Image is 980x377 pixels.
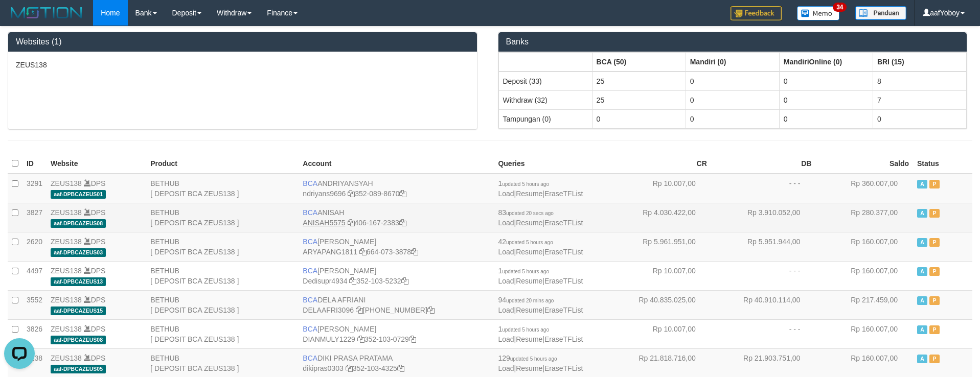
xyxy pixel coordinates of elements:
span: updated 20 mins ago [506,298,554,303]
td: BETHUB [ DEPOSIT BCA ZEUS138 ] [146,232,299,261]
td: 0 [592,109,686,128]
a: EraseTFList [544,190,583,198]
td: 3552 [22,290,47,319]
th: Website [47,154,146,174]
span: updated 5 hours ago [506,240,553,245]
a: Resume [516,219,542,227]
a: Copy 8692458639 to clipboard [427,306,435,314]
span: 1 [498,179,549,187]
span: 129 [498,354,557,362]
a: Copy Dedisupr4934 to clipboard [349,277,356,285]
td: 3826 [22,319,47,348]
td: - - - [711,319,816,348]
td: 0 [686,109,779,128]
span: BCA [303,208,317,217]
a: EraseTFList [544,248,583,256]
span: Paused [929,355,940,363]
td: Rp 10.007,00 [606,174,711,203]
th: Group: activate to sort column ascending [779,52,873,72]
span: aaf-DPBCAZEUS15 [51,307,106,315]
img: Button%20Memo.svg [797,6,840,20]
a: Copy DELAAFRI3096 to clipboard [356,306,363,314]
span: Paused [929,267,940,276]
a: EraseTFList [544,219,583,227]
a: ZEUS138 [51,179,82,187]
a: ANISAH5575 [303,219,345,227]
td: 0 [779,109,873,128]
td: Rp 280.377,00 [815,203,913,232]
span: Active [917,355,927,363]
span: Paused [929,238,940,247]
td: DPS [47,319,146,348]
td: Tampungan (0) [498,109,592,128]
td: Rp 40.910.114,00 [711,290,816,319]
td: Rp 217.459,00 [815,290,913,319]
span: Active [917,296,927,305]
th: Account [299,154,494,174]
a: ZEUS138 [51,354,82,362]
th: ID [22,154,47,174]
td: 25 [592,72,686,91]
span: | | [498,325,583,343]
span: Paused [929,209,940,218]
a: dikipras0303 [303,364,343,372]
span: Paused [929,296,940,305]
a: EraseTFList [544,364,583,372]
a: ARYAPANG1811 [303,248,357,256]
a: Load [498,306,514,314]
a: Load [498,335,514,343]
a: EraseTFList [544,306,583,314]
button: Open LiveChat chat widget [4,4,35,35]
span: updated 5 hours ago [502,181,549,187]
span: BCA [303,354,317,362]
span: 42 [498,238,553,246]
td: - - - [711,174,816,203]
td: Withdraw (32) [498,90,592,109]
span: BCA [303,238,317,246]
td: 0 [779,90,873,109]
span: BCA [303,179,317,187]
a: Copy ndriyans9696 to clipboard [348,190,355,198]
p: ZEUS138 [16,60,469,70]
span: BCA [303,296,317,304]
span: updated 5 hours ago [502,327,549,333]
td: 8 [873,72,966,91]
td: Rp 4.030.422,00 [606,203,711,232]
span: | | [498,267,583,285]
a: Copy ARYAPANG1811 to clipboard [359,248,367,256]
th: Group: activate to sort column ascending [686,52,779,72]
span: 94 [498,296,554,304]
span: 34 [833,3,847,12]
td: DPS [47,290,146,319]
td: Rp 5.961.951,00 [606,232,711,261]
a: Resume [516,306,542,314]
a: Copy dikipras0303 to clipboard [346,364,353,372]
span: Active [917,209,927,218]
td: BETHUB [ DEPOSIT BCA ZEUS138 ] [146,319,299,348]
span: aaf-DPBCAZEUS08 [51,336,106,344]
a: Resume [516,248,542,256]
th: Product [146,154,299,174]
th: Group: activate to sort column ascending [873,52,966,72]
a: Resume [516,364,542,372]
td: DPS [47,232,146,261]
span: Paused [929,180,940,188]
td: ANDRIYANSYAH 352-089-8670 [299,174,494,203]
span: aaf-DPBCAZEUS13 [51,277,106,286]
a: Copy 3520898670 to clipboard [399,190,406,198]
td: Deposit (33) [498,72,592,91]
span: Active [917,267,927,276]
a: EraseTFList [544,335,583,343]
a: ZEUS138 [51,296,82,304]
th: CR [606,154,711,174]
td: 0 [779,72,873,91]
a: Copy 3521035232 to clipboard [401,277,408,285]
td: 3827 [22,203,47,232]
a: Resume [516,277,542,285]
td: Rp 160.007,00 [815,261,913,290]
td: Rp 360.007,00 [815,174,913,203]
a: Dedisupr4934 [303,277,347,285]
td: Rp 3.910.052,00 [711,203,816,232]
a: DIANMULY1229 [303,335,355,343]
span: aaf-DPBCAZEUS05 [51,365,106,373]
